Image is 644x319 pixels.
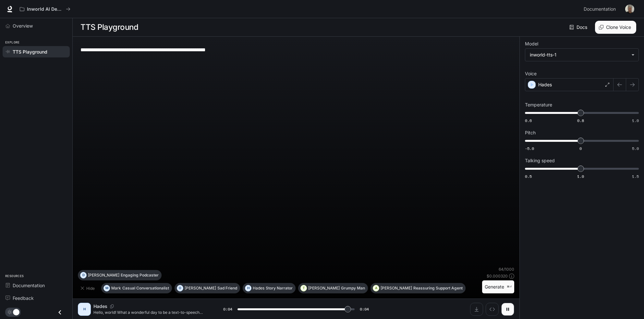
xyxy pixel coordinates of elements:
p: Temperature [525,103,552,107]
button: D[PERSON_NAME]Engaging Podcaster [78,270,162,280]
div: M [104,283,110,293]
a: TTS Playground [3,46,70,57]
p: Model [525,42,538,46]
span: Documentation [584,5,616,13]
a: Docs [568,21,590,34]
span: 0.5 [525,174,532,179]
span: 0:04 [360,306,369,313]
p: Story Narrator [266,286,293,290]
p: [PERSON_NAME] [381,286,412,290]
a: Documentation [3,280,70,291]
button: User avatar [623,3,636,16]
h1: TTS Playground [80,21,138,34]
p: [PERSON_NAME] [308,286,340,290]
button: HHadesStory Narrator [243,283,296,293]
button: Inspect [486,303,499,316]
span: 0:04 [223,306,232,313]
button: Close drawer [53,306,67,319]
div: T [301,283,307,293]
p: $ 0.000320 [487,273,508,279]
button: Hide [78,283,99,293]
p: Inworld AI Demos [27,6,63,12]
span: Overview [13,22,33,29]
button: A[PERSON_NAME]Reassuring Support Agent [371,283,466,293]
button: O[PERSON_NAME]Sad Friend [175,283,240,293]
span: 1.0 [632,118,639,123]
button: Generate⌘⏎ [482,280,514,294]
p: Hades [538,81,552,88]
span: 1.0 [577,174,584,179]
p: Hades [93,303,107,310]
div: H [79,304,90,314]
span: 0.8 [577,118,584,123]
p: Hello, world! What a wonderful day to be a text-to-speech model! [93,310,208,315]
span: 0 [579,146,582,151]
span: 1.5 [632,174,639,179]
p: Voice [525,71,537,76]
p: Engaging Podcaster [121,273,159,277]
span: Dark mode toggle [13,308,19,315]
div: A [373,283,379,293]
a: Feedback [3,292,70,304]
p: ⌘⏎ [507,285,512,289]
span: Feedback [13,295,34,301]
p: [PERSON_NAME] [88,273,119,277]
div: O [177,283,183,293]
button: Clone Voice [595,21,636,34]
p: 64 / 1000 [499,266,514,272]
img: User avatar [625,5,634,14]
p: Mark [111,286,121,290]
div: inworld-tts-1 [525,49,638,61]
button: Download audio [470,303,483,316]
a: Overview [3,20,70,31]
span: TTS Playground [13,48,47,55]
p: Pitch [525,130,536,135]
p: Casual Conversationalist [122,286,169,290]
p: [PERSON_NAME] [185,286,216,290]
div: inworld-tts-1 [530,52,628,58]
p: Sad Friend [217,286,237,290]
button: Copy Voice ID [107,304,116,308]
button: MMarkCasual Conversationalist [101,283,172,293]
div: H [245,283,251,293]
span: 5.0 [632,146,639,151]
span: 0.6 [525,118,532,123]
button: T[PERSON_NAME]Grumpy Man [298,283,368,293]
span: -5.0 [525,146,534,151]
p: Hades [253,286,264,290]
p: Grumpy Man [341,286,365,290]
a: Documentation [581,3,621,16]
p: Talking speed [525,158,555,163]
p: Reassuring Support Agent [413,286,463,290]
div: D [80,270,86,280]
span: Documentation [13,282,45,289]
button: All workspaces [17,3,73,16]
